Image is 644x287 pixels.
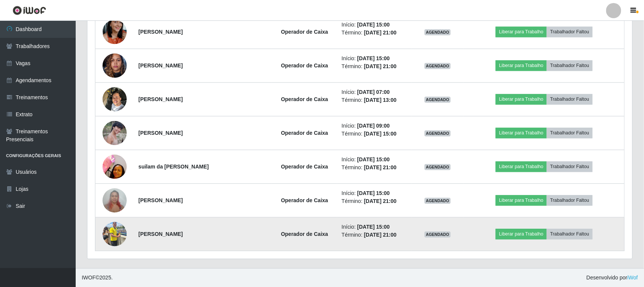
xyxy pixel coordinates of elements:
[496,27,547,37] button: Liberar para Trabalho
[342,21,407,29] li: Início:
[342,55,407,62] li: Início:
[496,60,547,71] button: Liberar para Trabalho
[496,195,547,206] button: Liberar para Trabalho
[342,122,407,130] li: Início:
[342,164,407,172] li: Término:
[425,29,451,35] span: AGENDADO
[342,231,407,239] li: Término:
[103,49,127,81] img: 1734465947432.jpeg
[281,130,328,136] strong: Operador de Caixa
[281,231,328,237] strong: Operador de Caixa
[364,164,397,170] time: [DATE] 21:00
[342,189,407,197] li: Início:
[547,229,593,239] button: Trabalhador Faltou
[547,60,593,71] button: Trabalhador Faltou
[547,195,593,206] button: Trabalhador Faltou
[425,130,451,136] span: AGENDADO
[364,232,397,238] time: [DATE] 21:00
[103,184,127,216] img: 1722880664865.jpeg
[364,97,397,103] time: [DATE] 13:00
[547,161,593,172] button: Trabalhador Faltou
[547,128,593,138] button: Trabalhador Faltou
[82,275,96,281] span: IWOF
[357,156,390,162] time: [DATE] 15:00
[342,197,407,205] li: Término:
[342,88,407,96] li: Início:
[425,198,451,204] span: AGENDADO
[425,164,451,170] span: AGENDADO
[364,198,397,204] time: [DATE] 21:00
[425,231,451,237] span: AGENDADO
[357,224,390,230] time: [DATE] 15:00
[138,164,209,170] strong: suilam da [PERSON_NAME]
[281,62,328,69] strong: Operador de Caixa
[357,190,390,196] time: [DATE] 15:00
[138,96,183,102] strong: [PERSON_NAME]
[357,123,390,129] time: [DATE] 09:00
[586,274,638,282] span: Desenvolvido por
[357,89,390,95] time: [DATE] 07:00
[425,63,451,69] span: AGENDADO
[357,22,390,28] time: [DATE] 15:00
[138,62,183,69] strong: [PERSON_NAME]
[138,130,183,136] strong: [PERSON_NAME]
[425,97,451,103] span: AGENDADO
[357,55,390,61] time: [DATE] 15:00
[138,197,183,203] strong: [PERSON_NAME]
[12,6,46,15] img: CoreUI Logo
[364,30,397,36] time: [DATE] 21:00
[342,62,407,70] li: Término:
[138,29,183,35] strong: [PERSON_NAME]
[342,29,407,37] li: Término:
[281,29,328,35] strong: Operador de Caixa
[342,130,407,138] li: Término:
[281,197,328,203] strong: Operador de Caixa
[547,94,593,105] button: Trabalhador Faltou
[496,94,547,105] button: Liberar para Trabalho
[496,161,547,172] button: Liberar para Trabalho
[627,275,638,281] a: iWof
[82,274,113,282] span: © 2025 .
[496,128,547,138] button: Liberar para Trabalho
[496,229,547,239] button: Liberar para Trabalho
[364,131,397,137] time: [DATE] 15:00
[342,156,407,164] li: Início:
[103,218,127,250] img: 1748380759498.jpeg
[547,27,593,37] button: Trabalhador Faltou
[364,63,397,69] time: [DATE] 21:00
[103,83,127,115] img: 1725217718320.jpeg
[281,96,328,102] strong: Operador de Caixa
[103,10,127,53] img: 1704159862807.jpeg
[342,96,407,104] li: Término:
[342,223,407,231] li: Início:
[103,121,127,145] img: 1617198337870.jpeg
[281,164,328,170] strong: Operador de Caixa
[138,231,183,237] strong: [PERSON_NAME]
[103,150,127,182] img: 1699901172433.jpeg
